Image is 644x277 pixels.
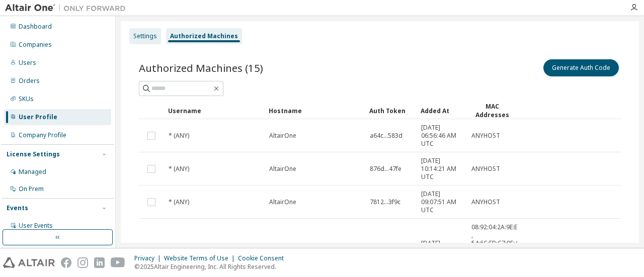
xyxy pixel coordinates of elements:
[7,150,60,158] div: License Settings
[19,168,46,176] div: Managed
[134,262,290,271] p: © 2025 Altair Engineering, Inc. All Rights Reserved.
[19,113,57,121] div: User Profile
[5,3,131,13] img: Altair One
[169,165,189,173] span: * (ANY)
[94,257,105,268] img: linkedin.svg
[19,59,36,67] div: Users
[139,61,263,75] span: Authorized Machines (15)
[7,204,28,212] div: Events
[421,190,462,214] span: [DATE] 09:07:51 AM UTC
[168,103,261,119] div: Username
[238,254,290,262] div: Cookie Consent
[269,103,361,119] div: Hostname
[421,124,462,148] span: [DATE] 06:56:46 AM UTC
[370,132,403,140] span: a64c...583d
[19,77,40,85] div: Orders
[471,198,500,206] span: ANYHOST
[19,222,53,230] div: User Events
[133,32,157,40] div: Settings
[169,198,189,206] span: * (ANY)
[369,103,413,119] div: Auth Token
[3,257,55,268] img: altair_logo.svg
[421,103,463,119] div: Added At
[111,257,125,268] img: youtube.svg
[269,198,296,206] span: AltairOne
[269,132,296,140] span: AltairOne
[421,239,462,263] span: [DATE] 11:17:39 AM UTC
[543,59,619,76] button: Generate Auth Code
[19,131,66,139] div: Company Profile
[370,198,400,206] span: 7812...3f9c
[170,32,238,40] div: Authorized Machines
[19,41,52,49] div: Companies
[421,157,462,181] span: [DATE] 10:14:21 AM UTC
[77,257,88,268] img: instagram.svg
[61,257,71,268] img: facebook.svg
[471,165,500,173] span: ANYHOST
[134,254,164,262] div: Privacy
[370,165,401,173] span: 876d...47fe
[164,254,238,262] div: Website Terms of Use
[269,165,296,173] span: AltairOne
[169,132,189,140] span: * (ANY)
[19,185,44,193] div: On Prem
[19,23,52,31] div: Dashboard
[471,132,500,140] span: ANYHOST
[471,102,513,119] div: MAC Addresses
[19,95,34,103] div: SKUs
